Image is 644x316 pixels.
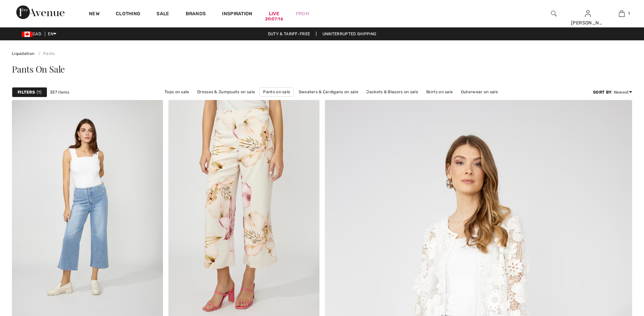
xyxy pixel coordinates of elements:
div: 20:07:16 [265,16,283,22]
a: Outerwear on sale [458,87,501,96]
a: Pants on sale [259,87,294,97]
strong: Filters [18,89,35,95]
span: Inspiration [222,11,252,18]
a: Live20:07:16 [269,10,279,17]
a: Jackets & Blazers on sale [363,87,422,96]
span: CAD [22,32,44,36]
span: 1 [37,89,41,95]
a: Clothing [116,11,140,18]
img: 1ère Avenue [16,5,65,19]
img: Canadian Dollar [22,32,33,37]
span: EN [48,32,56,36]
strong: Sort By [593,90,611,95]
a: Sale [157,11,169,18]
a: Prom [296,10,309,17]
a: Liquidation [12,51,34,56]
span: 357 items [50,89,70,95]
a: Skirts on sale [423,87,456,96]
a: Brands [186,11,206,18]
span: 1 [628,11,630,17]
a: 1 [605,9,638,18]
img: My Bag [619,9,625,18]
span: Pants On Sale [12,63,65,75]
a: Sign In [585,10,591,17]
img: search the website [551,9,557,18]
a: Dresses & Jumpsuits on sale [194,87,258,96]
a: Tops on sale [161,87,193,96]
img: My Info [585,9,591,18]
div: [PERSON_NAME] [571,19,604,26]
a: Sweaters & Cardigans on sale [295,87,362,96]
a: Pants [36,51,55,56]
div: : Newest [593,89,632,95]
a: New [89,11,99,18]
